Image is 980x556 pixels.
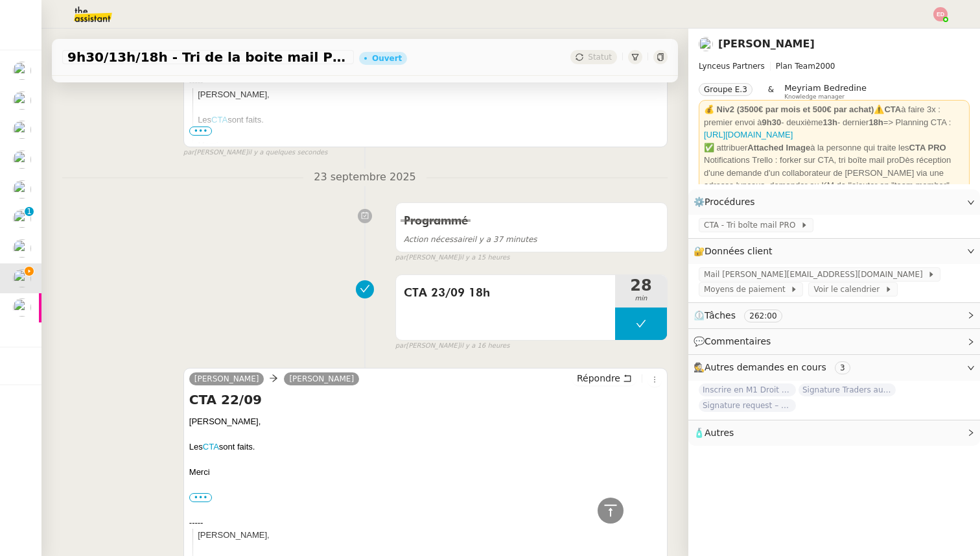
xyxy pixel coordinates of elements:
div: 🕵️Autres demandes en cours 3 [688,355,980,380]
img: users%2FSclkIUIAuBOhhDrbgjtrSikBoD03%2Favatar%2F48cbc63d-a03d-4817-b5bf-7f7aeed5f2a9 [13,180,31,199]
span: Action nécessaire [404,235,472,244]
button: Répondre [572,371,636,385]
img: users%2Fa6PbEmLwvGXylUqKytRPpDpAx153%2Favatar%2Ffanny.png [13,91,31,110]
div: 🧴Autres [688,420,980,446]
div: ----- [189,516,662,529]
span: ⏲️ [694,310,793,320]
div: Merci [189,466,662,479]
div: ⚠️ à faire 3x : premier envoi à - deuxième - dernier => Planning CTA : [704,103,964,141]
img: users%2FTDxDvmCjFdN3QFePFNGdQUcJcQk1%2Favatar%2F0cfb3a67-8790-4592-a9ec-92226c678442 [699,37,713,51]
div: ----- [189,75,662,88]
span: Autres [705,428,734,438]
span: Procédures [705,197,755,207]
strong: CTA [884,104,901,114]
strong: 18h [869,117,883,127]
span: Programmé [404,215,468,227]
img: users%2FxgWPCdJhSBeE5T1N2ZiossozSlm1%2Favatar%2F5b22230b-e380-461f-81e9-808a3aa6de32 [13,62,31,80]
span: 🧴 [694,428,734,438]
small: [PERSON_NAME] [183,147,328,158]
span: Plan Team [776,62,815,71]
div: [PERSON_NAME], [198,529,662,542]
span: Signature request – BBVA KYC form - LYNCEUS PARTNERS EUROPE [699,399,796,412]
small: [PERSON_NAME] [395,252,510,263]
strong: CTA PRO [909,143,946,152]
a: [URL][DOMAIN_NAME] [704,130,793,139]
a: CTA [203,442,219,452]
div: ⚙️Procédures [688,189,980,215]
span: Moyens de paiement [704,283,790,296]
a: CTA [211,115,227,125]
div: 💬Commentaires [688,329,980,354]
img: users%2F0zQGGmvZECeMseaPawnreYAQQyS2%2Favatar%2Feddadf8a-b06f-4db9-91c4-adeed775bb0f [13,151,31,169]
span: Autres demandes en cours [705,362,826,372]
span: Données client [705,246,773,256]
span: par [395,341,406,352]
strong: 💰 Niv2 (3500€ par mois et 500€ par achat) [704,104,874,114]
span: ⚙️ [694,195,761,210]
span: & [768,83,774,100]
img: users%2F0zQGGmvZECeMseaPawnreYAQQyS2%2Favatar%2Feddadf8a-b06f-4db9-91c4-adeed775bb0f [13,210,31,228]
span: CTA - Tri boîte mail PRO [704,219,800,232]
span: Tâches [705,310,736,320]
nz-badge-sup: 1 [25,207,34,216]
nz-tag: Groupe E.3 [699,83,752,96]
span: Répondre [577,372,620,385]
img: users%2Fa6PbEmLwvGXylUqKytRPpDpAx153%2Favatar%2Ffanny.png [13,239,31,258]
span: Lynceus Partners [699,62,765,71]
span: 🔐 [694,244,778,259]
div: Merci [198,139,662,152]
div: Les sont faits. [198,114,662,127]
p: 1 [27,207,32,219]
small: [PERSON_NAME] [395,341,510,352]
a: [PERSON_NAME] [284,373,359,385]
h4: CTA 22/09 [189,391,662,409]
span: Mail [PERSON_NAME][EMAIL_ADDRESS][DOMAIN_NAME] [704,268,927,281]
span: Signature Traders autorisés [799,383,896,396]
a: [PERSON_NAME] [189,373,264,385]
span: il y a 15 heures [460,252,509,263]
span: Inscrire en M1 Droit des affaires [699,383,796,396]
div: ✅ attribuer à la personne qui traite les [704,141,964,154]
img: users%2FTDxDvmCjFdN3QFePFNGdQUcJcQk1%2Favatar%2F0cfb3a67-8790-4592-a9ec-92226c678442 [13,269,31,287]
span: 2000 [815,62,835,71]
span: par [183,147,194,158]
span: min [615,293,667,304]
div: Les sont faits. [189,441,662,453]
a: [PERSON_NAME] [718,38,815,50]
nz-tag: 3 [835,361,850,374]
strong: 9h30 [762,117,782,127]
span: CTA 23/09 18h [404,284,607,303]
span: 9h30/13h/18h - Tri de la boite mail PRO - 19 septembre 2025 [67,51,349,64]
span: il y a quelques secondes [248,147,327,158]
div: ⏲️Tâches 262:00 [688,303,980,328]
span: Statut [588,53,612,62]
span: ••• [189,127,213,136]
span: 🕵️ [694,362,856,372]
label: ••• [189,493,213,502]
strong: Attached Image [747,143,810,152]
strong: 13h [823,117,837,127]
img: svg [933,7,948,21]
nz-tag: 262:00 [744,309,782,322]
div: [PERSON_NAME], [198,88,662,101]
div: Ouvert [372,54,402,62]
span: Knowledge manager [784,93,845,101]
span: 28 [615,278,667,293]
img: users%2Fa6PbEmLwvGXylUqKytRPpDpAx153%2Favatar%2Ffanny.png [13,121,31,139]
span: 23 septembre 2025 [303,169,426,186]
span: il y a 37 minutes [404,235,537,244]
div: [PERSON_NAME], [189,415,662,428]
div: Notifications Trello : forker sur CTA, tri boîte mail proDès réception d'une demande d'un collabo... [704,154,964,192]
span: Commentaires [705,336,771,346]
div: 🔐Données client [688,239,980,264]
span: par [395,252,406,263]
app-user-label: Knowledge manager [784,83,867,100]
span: il y a 16 heures [460,341,509,352]
img: users%2FWH1OB8fxGAgLOjAz1TtlPPgOcGL2%2Favatar%2F32e28291-4026-4208-b892-04f74488d877 [13,298,31,317]
span: Voir le calendrier [813,283,884,296]
span: Meyriam Bedredine [784,83,867,93]
span: 💬 [694,336,776,346]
